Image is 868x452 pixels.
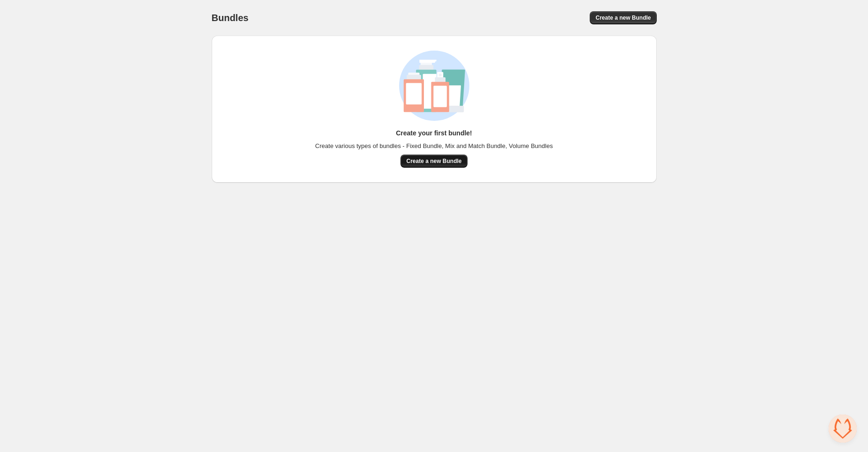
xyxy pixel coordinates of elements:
[406,157,461,165] span: Create a new Bundle
[829,415,857,443] a: Open chat
[595,14,651,22] span: Create a new Bundle
[212,12,249,23] h1: Bundles
[315,141,553,151] span: Create various types of bundles - Fixed Bundle, Mix and Match Bundle, Volume Bundles
[590,11,656,24] button: Create a new Bundle
[401,155,467,168] button: Create a new Bundle
[396,128,472,138] h3: Create your first bundle!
